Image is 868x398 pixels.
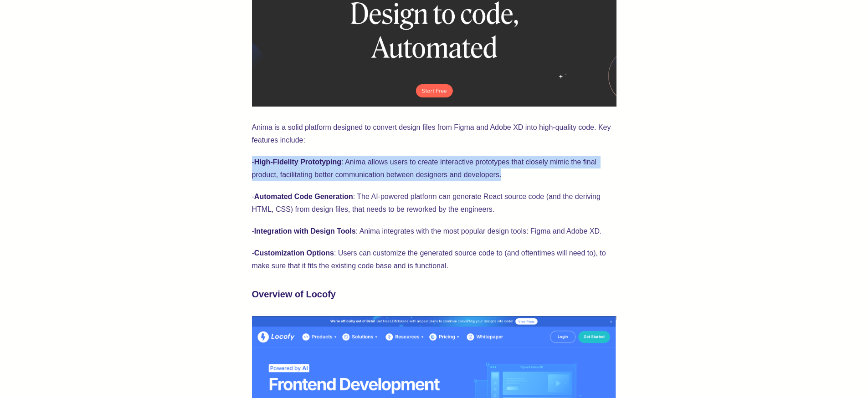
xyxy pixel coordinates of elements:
p: Anima is a solid platform designed to convert design files from Figma and Adobe XD into high-qual... [252,121,616,147]
strong: Customization Options [254,249,334,257]
p: - : Anima integrates with the most popular design tools: Figma and Adobe XD. [252,225,616,238]
strong: High-Fidelity Prototyping [254,158,341,166]
strong: Integration with Design Tools [254,227,356,235]
p: - : Anima allows users to create interactive prototypes that closely mimic the final product, fac... [252,156,616,181]
p: - : The AI-powered platform can generate React source code (and the deriving HTML, CSS) from desi... [252,190,616,216]
h3: Overview of Locofy [252,287,616,301]
p: - : Users can customize the generated source code to (and oftentimes will need to), to make sure ... [252,247,616,272]
strong: Automated Code Generation [254,193,353,200]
